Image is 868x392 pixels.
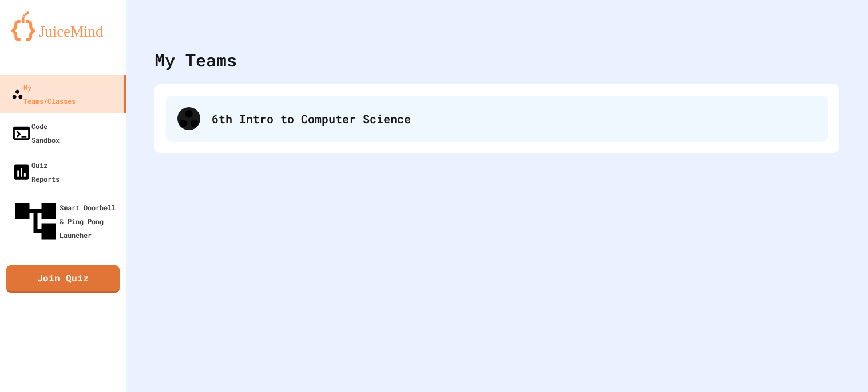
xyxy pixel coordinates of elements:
[212,110,817,127] div: 6th Intro to Computer Science
[166,96,828,142] div: 6th Intro to Computer Science
[11,119,60,147] div: Code Sandbox
[11,80,76,108] div: My Teams/Classes
[11,158,60,186] div: Quiz Reports
[11,197,121,245] div: Smart Doorbell & Ping Pong Launcher
[154,47,237,73] div: My Teams
[11,11,114,41] img: logo-orange.svg
[6,265,120,293] a: Join Quiz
